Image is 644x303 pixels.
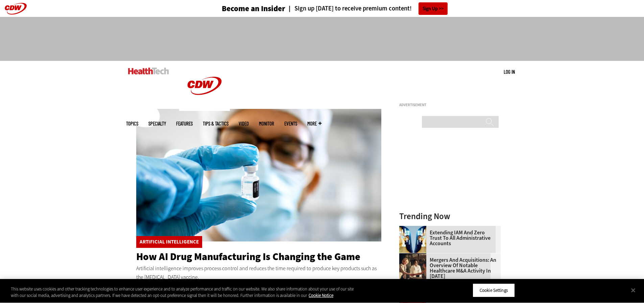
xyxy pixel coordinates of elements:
a: Events [284,121,297,126]
img: Pharmaceutical worker reviewing vaccine [136,109,382,241]
h3: Trending Now [399,212,501,220]
a: MonITor [259,121,274,126]
a: Become an Insider [196,5,285,13]
a: Artificial Intelligence [140,239,199,244]
a: Features [176,121,193,126]
p: Artificial intelligence improves process control and reduces the time required to produce key pro... [136,264,382,281]
a: CDW [179,106,230,113]
iframe: advertisement [199,24,445,54]
a: Log in [504,69,515,75]
a: Extending IAM and Zero Trust to All Administrative Accounts [399,230,497,246]
a: Sign up [DATE] to receive premium content! [285,5,412,12]
h3: Become an Insider [222,5,285,13]
a: How AI Drug Manufacturing Is Changing the Game [136,250,360,263]
iframe: advertisement [399,110,501,194]
img: Home [128,68,169,74]
span: More [307,121,321,126]
span: Specialty [148,121,166,126]
a: Tips & Tactics [203,121,229,126]
a: Mergers and Acquisitions: An Overview of Notable Healthcare M&A Activity in [DATE] [399,257,497,279]
div: This website uses cookies and other tracking technologies to enhance user experience and to analy... [11,286,354,299]
img: Home [179,61,230,111]
span: Topics [126,121,138,126]
a: More information about your privacy [309,293,333,299]
a: Sign Up [419,2,448,15]
a: business leaders shake hands in conference room [399,253,430,259]
a: Video [239,121,249,126]
img: abstract image of woman with pixelated face [399,226,426,253]
img: business leaders shake hands in conference room [399,253,426,280]
button: Cookie Settings [473,283,515,298]
button: Close [626,283,641,298]
a: abstract image of woman with pixelated face [399,226,430,231]
div: User menu [504,68,515,75]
